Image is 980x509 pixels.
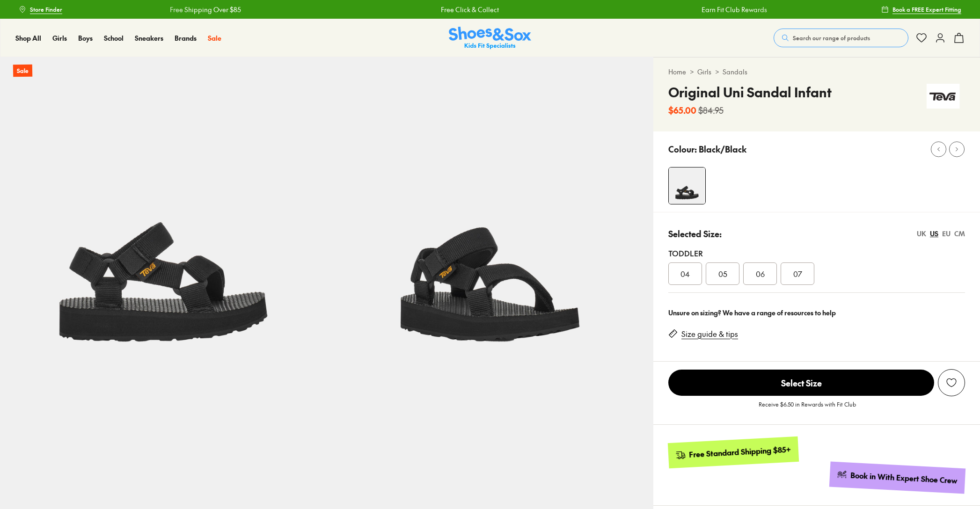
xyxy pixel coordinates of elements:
[920,82,965,110] img: Vendor logo
[930,229,938,239] div: US
[669,167,705,204] img: 4-456683_1
[718,268,727,279] span: 05
[774,29,908,47] button: Search our range of products
[942,229,951,239] div: EU
[30,5,62,14] span: Store Finder
[668,308,965,318] div: Unsure on sizing? We have a range of resources to help
[52,33,67,43] a: Girls
[19,1,62,18] a: Store Finder
[954,229,965,239] div: CM
[723,67,747,77] a: Sandals
[850,470,958,486] div: Book in With Expert Shoe Crew
[449,27,531,50] img: SNS_Logo_Responsive.svg
[793,34,870,42] span: Search our range of products
[175,33,197,43] a: Brands
[756,268,765,279] span: 06
[668,369,934,396] button: Select Size
[436,5,494,15] a: Free Click & Collect
[165,5,236,15] a: Free Shipping Over $85
[681,329,738,339] a: Size guide & tips
[680,268,690,279] span: 04
[135,33,163,43] a: Sneakers
[759,400,856,417] p: Receive $6.50 in Rewards with Fit Club
[829,462,965,494] a: Book in With Expert Shoe Crew
[881,1,961,18] a: Book a FREE Expert Fitting
[698,104,724,116] s: $84.95
[917,229,926,239] div: UK
[668,67,965,77] div: > >
[668,227,722,240] p: Selected Size:
[699,143,746,155] p: Black/Black
[668,370,934,396] span: Select Size
[668,104,696,116] b: $65.00
[892,5,961,14] span: Book a FREE Expert Fitting
[697,67,711,77] a: Girls
[15,33,41,43] a: Shop All
[689,444,791,460] div: Free Standard Shipping $85+
[668,67,686,77] a: Home
[78,33,93,43] a: Boys
[668,143,697,155] p: Colour:
[668,247,965,259] div: Toddler
[104,33,124,43] a: School
[327,57,653,384] img: 5-456684_1
[696,5,761,15] a: Earn Fit Club Rewards
[13,65,32,77] p: Sale
[938,369,965,396] button: Add to Wishlist
[793,268,802,279] span: 07
[668,436,799,468] a: Free Standard Shipping $85+
[449,27,531,50] a: Shoes & Sox
[668,82,832,102] h4: Original Uni Sandal Infant
[208,33,221,43] a: Sale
